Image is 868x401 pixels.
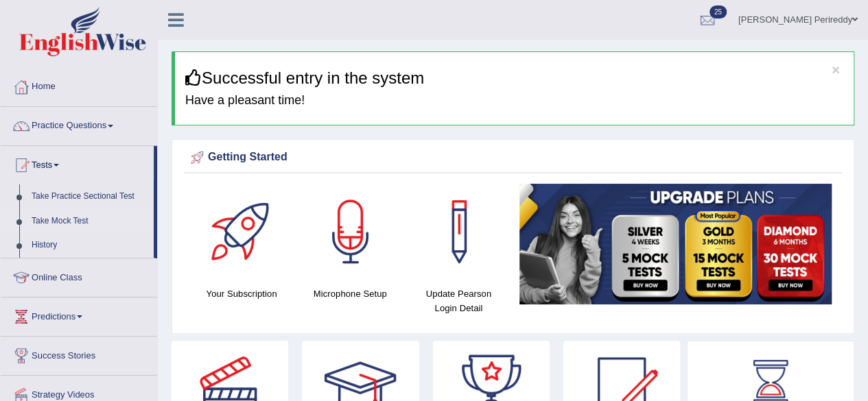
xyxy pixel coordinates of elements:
[1,337,157,371] a: Success Stories
[185,94,843,108] h4: Have a pleasant time!
[25,209,154,234] a: Take Mock Test
[832,62,840,77] button: ×
[411,287,506,315] h4: Update Pearson Login Detail
[1,146,154,180] a: Tests
[25,233,154,258] a: History
[1,107,157,141] a: Practice Questions
[709,5,727,19] span: 25
[1,297,157,332] a: Predictions
[194,287,289,301] h4: Your Subscription
[519,184,832,304] img: small5.jpg
[303,287,397,301] h4: Microphone Setup
[25,184,154,209] a: Take Practice Sectional Test
[1,258,157,293] a: Online Class
[187,147,838,168] div: Getting Started
[1,68,157,102] a: Home
[185,69,843,87] h3: Successful entry in the system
